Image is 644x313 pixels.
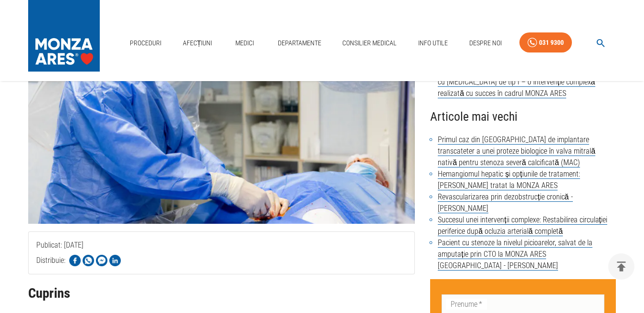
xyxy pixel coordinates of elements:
p: Distribuie: [36,255,65,266]
img: Share on WhatsApp [83,255,94,266]
button: delete [608,253,634,280]
a: Primul caz din [GEOGRAPHIC_DATA] de implantare transcateter a unei proteze biologice în valva mit... [438,135,595,167]
a: Hemangiomul hepatic și opțiunile de tratament: [PERSON_NAME] tratat la MONZA ARES [438,169,580,190]
a: Revascularizarea prin dezobstrucție cronică - [PERSON_NAME] [438,192,572,213]
a: Info Utile [414,33,452,53]
a: Consilier Medical [338,33,401,53]
a: Departamente [274,33,325,53]
img: Share on Facebook [69,255,81,266]
img: Share on Facebook Messenger [96,255,107,266]
span: Publicat: [DATE] [36,240,84,288]
a: Succesul unei intervenții complexe: Restabilirea circulației periferice după ocluzia arterială co... [438,215,607,236]
a: Tratamentul chirurgical al unui anevrism aortic subrenal cu [MEDICAL_DATA] de tip I – o intervenț... [438,66,605,98]
a: Medici [230,33,260,53]
a: Proceduri [126,33,165,53]
a: Despre Noi [465,33,506,53]
a: Afecțiuni [179,33,216,53]
a: Pacient cu stenoze la nivelul picioarelor, salvat de la amputație prin CTO la MONZA ARES [GEOGRAP... [438,238,592,271]
img: Share on LinkedIn [109,255,121,266]
h4: Articole mai vechi [430,107,616,126]
a: 031 9300 [519,32,572,53]
h2: Cuprins [28,286,415,301]
div: 031 9300 [539,37,564,49]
